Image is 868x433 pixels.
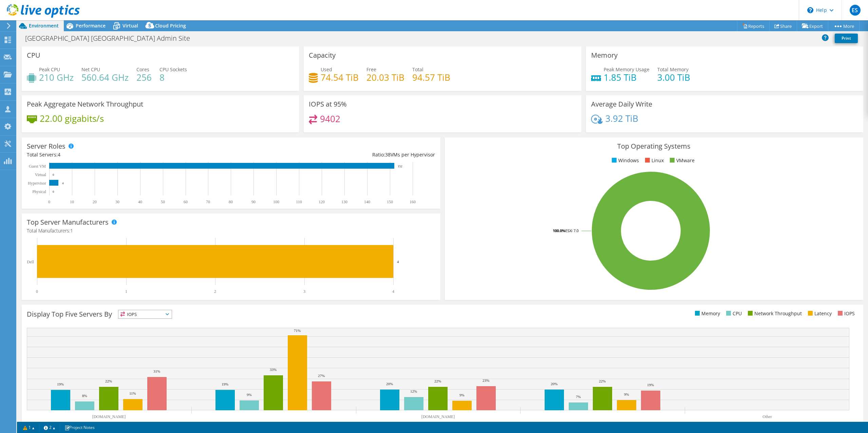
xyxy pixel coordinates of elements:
h4: 210 GHz [39,74,74,81]
h4: 3.92 TiB [605,115,638,122]
text: [DOMAIN_NAME] [257,421,290,426]
text: 100 [273,200,279,204]
span: Peak Memory Usage [604,66,649,73]
li: Windows [610,157,639,164]
text: 19% [647,383,654,387]
h4: 256 [136,74,152,81]
text: 22% [434,379,441,383]
text: Physical [32,189,46,194]
span: ES [850,5,861,16]
li: VMware [668,157,695,164]
text: 120 [319,200,325,204]
h3: Memory [591,52,618,59]
span: CPU Sockets [159,66,187,73]
div: Total Servers: [27,151,231,158]
h4: 9402 [320,115,340,123]
h4: 74.54 TiB [321,74,359,81]
a: Reports [737,21,770,31]
text: 4 [62,182,64,185]
span: 1 [70,227,73,234]
h3: Average Daily Write [591,100,652,108]
a: 2 [39,423,60,432]
text: 2 [214,289,216,294]
h3: Top Operating Systems [450,143,858,150]
h4: 22.00 gigabits/s [40,115,104,122]
span: Cores [136,66,149,73]
text: 22% [105,379,112,383]
text: 4 [392,289,394,294]
text: 130 [341,200,347,204]
text: 140 [364,200,370,204]
a: Share [769,21,797,31]
text: 0 [53,190,54,193]
h4: 1.85 TiB [604,74,649,81]
text: 71% [294,328,301,333]
text: 60 [184,200,188,204]
h4: 560.64 GHz [81,74,129,81]
span: Performance [76,22,106,29]
text: 19% [222,382,228,386]
span: Cloud Pricing [155,22,186,29]
text: 20% [386,382,393,386]
text: Other [762,414,772,419]
text: 3 [303,289,305,294]
text: 0 [48,200,50,204]
a: Export [797,21,828,31]
span: Free [366,66,376,73]
text: 33% [270,368,277,372]
text: 20% [551,382,558,386]
text: 23% [483,378,489,382]
span: Environment [29,22,59,29]
h4: 94.57 TiB [412,74,450,81]
text: Virtual [35,172,46,177]
tspan: 100.0% [553,228,565,233]
text: 160 [410,200,416,204]
li: Latency [806,310,832,317]
span: Virtual [122,22,138,29]
text: 0 [36,289,38,294]
text: Guest VM [29,164,46,169]
h3: Server Roles [27,143,65,150]
span: Total Memory [657,66,688,73]
text: 40 [138,200,142,204]
li: CPU [724,310,742,317]
text: [DOMAIN_NAME] [92,414,126,419]
span: 4 [58,151,60,158]
text: 90 [251,200,256,204]
text: 150 [387,200,393,204]
h4: 8 [159,74,187,81]
text: 20 [93,200,97,204]
li: Linux [643,157,664,164]
a: More [828,21,860,31]
h3: CPU [27,52,40,59]
text: 10 [70,200,74,204]
text: 9% [624,392,629,396]
li: Network Throughput [746,310,802,317]
text: 9% [247,393,252,397]
span: 38 [385,151,391,158]
span: Total [412,66,423,73]
h3: Capacity [309,52,336,59]
span: IOPS [118,310,172,318]
text: 80 [229,200,233,204]
h3: Top Server Manufacturers [27,219,109,226]
text: 19% [57,382,64,386]
tspan: ESXi 7.0 [565,228,579,233]
span: Peak CPU [39,66,60,73]
text: 8% [82,394,87,398]
h4: 3.00 TiB [657,74,690,81]
text: 7% [576,395,581,399]
text: 152 [398,165,402,168]
text: Dell [27,260,34,264]
div: Ratio: VMs per Hypervisor [231,151,435,158]
text: 4 [397,260,399,264]
text: 70 [206,200,210,204]
text: Hypervisor [28,181,46,186]
h4: 20.03 TiB [366,74,404,81]
h3: IOPS at 95% [309,100,347,108]
a: Project Notes [60,423,99,432]
text: 11% [129,391,136,395]
text: 0 [53,173,54,176]
h3: Peak Aggregate Network Throughput [27,100,143,108]
text: 22% [599,379,606,383]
